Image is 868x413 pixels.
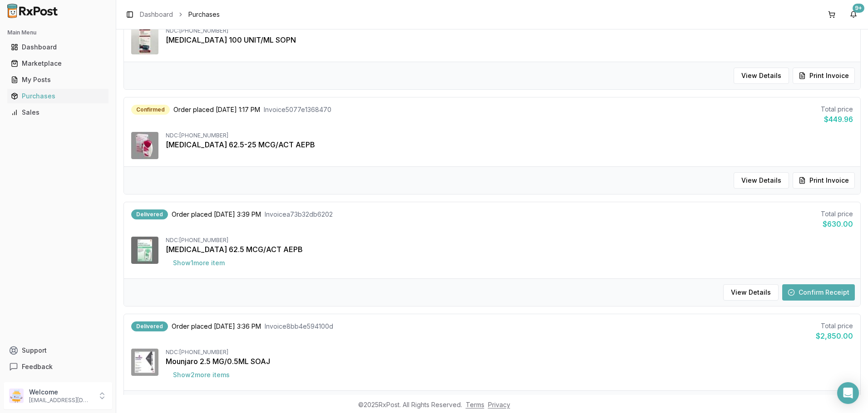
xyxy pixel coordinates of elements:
div: Total price [821,105,853,114]
a: Sales [7,104,108,121]
div: Marketplace [11,59,105,68]
img: HumaLOG KwikPen 100 UNIT/ML SOPN [131,27,158,54]
div: Sales [11,108,105,117]
button: View Details [723,284,779,301]
div: $449.96 [821,114,853,125]
p: [EMAIL_ADDRESS][DOMAIN_NAME] [29,397,92,404]
button: Marketplace [4,56,112,71]
span: Invoice 5077e1368470 [264,105,331,114]
img: Mounjaro 2.5 MG/0.5ML SOAJ [131,349,158,376]
div: NDC: [PHONE_NUMBER] [166,27,853,34]
span: Invoice 8bb4e594100d [265,322,333,331]
div: Dashboard [11,43,105,52]
div: My Posts [11,75,105,84]
span: Feedback [22,362,53,371]
a: Dashboard [7,39,108,55]
div: Total price [821,209,853,219]
div: Delivered [131,209,168,219]
p: Welcome [29,388,92,397]
button: Feedback [4,359,112,375]
button: 9+ [846,7,861,22]
a: Dashboard [140,10,173,19]
button: View Details [734,172,789,189]
div: 9+ [853,4,864,13]
div: NDC: [PHONE_NUMBER] [166,237,853,244]
a: Privacy [488,401,510,408]
div: Mounjaro 2.5 MG/0.5ML SOAJ [166,356,853,367]
button: Print Invoice [793,68,855,84]
div: [MEDICAL_DATA] 62.5 MCG/ACT AEPB [166,244,853,255]
button: Show1more item [166,255,232,271]
div: NDC: [PHONE_NUMBER] [166,349,853,356]
div: Delivered [131,321,168,331]
button: Show2more items [166,367,237,383]
a: Terms [466,401,484,408]
img: User avatar [9,389,24,403]
div: Confirmed [131,105,170,115]
button: My Posts [4,73,112,87]
span: Order placed [DATE] 1:17 PM [173,105,260,114]
a: Marketplace [7,55,108,72]
span: Invoice a73b32db6202 [265,210,333,219]
div: NDC: [PHONE_NUMBER] [166,132,853,139]
button: Print Invoice [793,172,855,189]
button: View Details [734,68,789,84]
span: Order placed [DATE] 3:39 PM [172,210,261,219]
button: Support [4,342,112,359]
div: Purchases [11,92,105,101]
div: Open Intercom Messenger [837,382,859,404]
button: Dashboard [4,40,112,54]
a: My Posts [7,72,108,88]
button: Confirm Receipt [782,284,855,301]
img: RxPost Logo [4,4,62,18]
h2: Main Menu [7,29,108,36]
div: $2,850.00 [816,330,853,341]
button: Sales [4,105,112,120]
nav: breadcrumb [140,10,220,19]
button: Purchases [4,89,112,103]
div: Total price [816,321,853,330]
span: Order placed [DATE] 3:36 PM [172,322,261,331]
span: Purchases [188,10,220,19]
img: Anoro Ellipta 62.5-25 MCG/ACT AEPB [131,132,158,159]
div: [MEDICAL_DATA] 100 UNIT/ML SOPN [166,34,853,45]
a: Purchases [7,88,108,104]
img: Incruse Ellipta 62.5 MCG/ACT AEPB [131,237,158,264]
div: [MEDICAL_DATA] 62.5-25 MCG/ACT AEPB [166,139,853,150]
div: $630.00 [821,219,853,229]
